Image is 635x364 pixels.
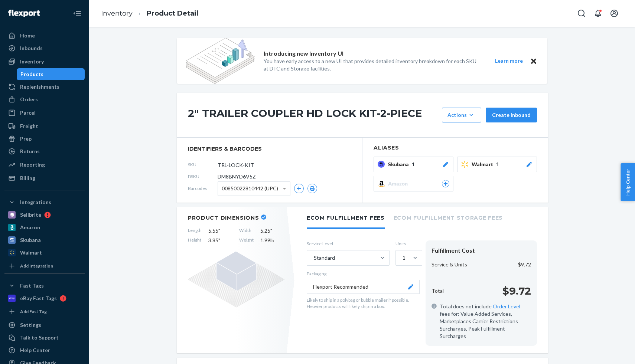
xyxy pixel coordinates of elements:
[188,108,438,122] h1: 2" TRAILER COUPLER HD LOCK KIT-2-PIECE
[4,222,85,233] a: Amazon
[20,236,41,244] div: Skubana
[20,148,40,155] div: Returns
[188,214,259,221] h2: Product Dimensions
[307,207,385,229] li: Ecom Fulfillment Fees
[188,145,351,153] span: identifiers & barcodes
[17,68,85,80] a: Products
[4,107,85,119] a: Parcel
[4,81,85,93] a: Replenishments
[4,159,85,171] a: Reporting
[239,237,254,244] span: Weight
[313,254,314,262] input: Standard
[188,237,202,244] span: Height
[314,254,335,262] div: Standard
[270,227,272,234] span: "
[188,161,218,168] span: SKU
[4,120,85,132] a: Freight
[574,6,589,21] button: Open Search Box
[218,173,256,180] span: DM8BNYD6V5Z
[4,56,85,68] a: Inventory
[4,94,85,105] a: Orders
[20,70,43,78] div: Products
[403,254,406,262] div: 1
[20,45,43,52] div: Inbounds
[20,321,41,329] div: Settings
[490,56,527,66] button: Learn more
[307,270,420,277] p: Packaging
[239,227,254,235] span: Width
[20,32,35,39] div: Home
[518,261,531,268] p: $9.72
[4,30,85,42] a: Home
[493,303,520,309] a: Order Level
[222,182,278,195] span: 00850022810442 (UPC)
[590,6,605,21] button: Open notifications
[218,227,220,234] span: "
[20,161,45,168] div: Reporting
[457,157,537,172] button: Walmart1
[188,185,218,191] span: Barcodes
[20,308,47,315] div: Add Fast Tag
[147,9,198,17] a: Product Detail
[20,224,40,231] div: Amazon
[388,161,412,168] span: Skubana
[4,319,85,331] a: Settings
[4,280,85,292] button: Fast Tags
[20,334,59,341] div: Talk to Support
[307,297,420,309] p: Likely to ship in a polybag or bubble mailer if possible. Heavier products will likely ship in a ...
[394,207,503,227] li: Ecom Fulfillment Storage Fees
[260,227,284,235] span: 5.25
[307,240,390,247] label: Service Level
[20,249,42,256] div: Walmart
[20,282,44,289] div: Fast Tags
[502,283,531,298] p: $9.72
[4,292,85,304] a: eBay Fast Tags
[447,111,476,119] div: Actions
[20,295,57,302] div: eBay Fast Tags
[4,262,85,270] a: Add Integration
[208,237,232,244] span: 3.85
[4,209,85,221] a: Sellbrite
[587,342,628,360] iframe: Opens a widget where you can chat to one of our agents
[20,263,53,269] div: Add Integration
[218,237,220,243] span: "
[20,83,59,91] div: Replenishments
[432,287,444,295] p: Total
[486,108,537,122] button: Create inbound
[188,227,202,235] span: Length
[186,38,255,84] img: new-reports-banner-icon.82668bd98b6a51aee86340f2a7b77ae3.png
[208,227,232,235] span: 5.55
[432,246,531,255] div: Fulfillment Cost
[20,211,41,219] div: Sellbrite
[20,96,38,103] div: Orders
[4,247,85,259] a: Walmart
[264,58,481,72] p: You have early access to a new UI that provides detailed inventory breakdown for each SKU at DTC ...
[4,133,85,145] a: Prep
[8,10,40,17] img: Flexport logo
[264,49,343,58] p: Introducing new Inventory UI
[20,174,35,182] div: Billing
[307,280,420,294] button: Flexport Recommended
[402,254,403,262] input: 1
[496,161,499,168] span: 1
[70,6,85,21] button: Close Navigation
[4,42,85,54] a: Inbounds
[20,135,32,142] div: Prep
[442,108,481,122] button: Actions
[20,347,50,354] div: Help Center
[374,157,453,172] button: Skubana1
[374,176,453,191] button: Amazon
[440,303,531,340] span: Total does not include fees for: Value Added Services, Marketplaces Carrier Restrictions Surcharg...
[4,344,85,356] a: Help Center
[388,180,411,187] span: Amazon
[607,6,622,21] button: Open account menu
[95,3,204,24] ol: breadcrumbs
[395,240,420,247] label: Units
[4,172,85,184] a: Billing
[260,237,284,244] span: 1.99 lb
[621,163,635,201] button: Help Center
[472,161,496,168] span: Walmart
[374,145,537,151] h2: Aliases
[4,196,85,208] button: Integrations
